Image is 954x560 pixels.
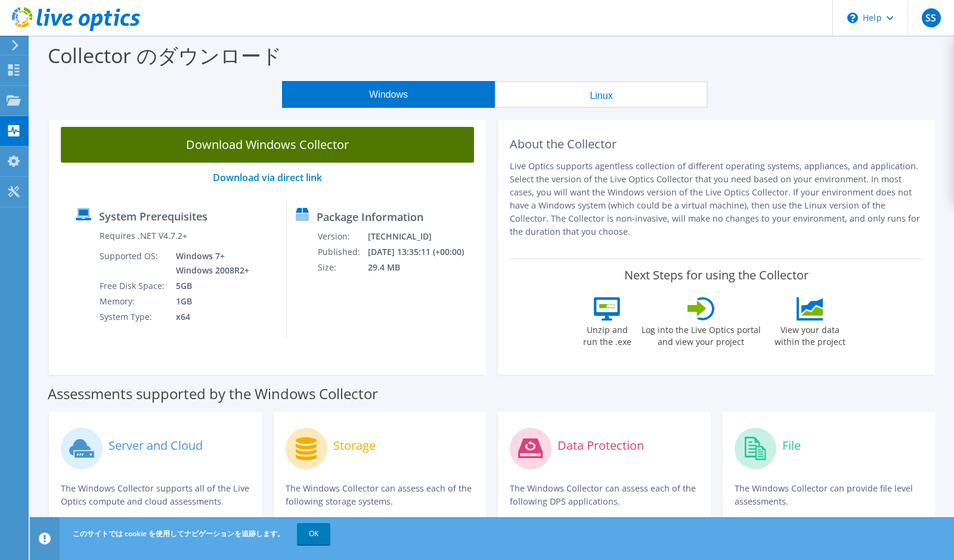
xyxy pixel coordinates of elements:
[557,440,644,452] label: Data Protection
[99,294,167,309] td: Memory:
[510,137,923,151] h2: About the Collector
[317,211,423,223] label: Package Information
[61,482,250,508] p: The Windows Collector supports all of the Live Optics compute and cloud assessments.
[641,321,761,348] label: Log into the Live Optics portal and view your project
[99,210,207,222] label: System Prerequisites
[782,440,801,452] label: File
[73,528,284,539] span: このサイトでは cookie を使用してナビゲーションを追跡します。
[99,278,167,294] td: Free Disk Space:
[167,294,252,309] td: 1GB
[167,248,252,278] td: Windows 7+ Windows 2008R2+
[213,171,322,184] a: Download via direct link
[48,42,282,69] label: Collector のダウンロード
[317,260,367,275] td: Size:
[167,278,252,294] td: 5GB
[495,81,708,108] button: Linux
[847,13,858,23] svg: \n
[922,8,941,27] span: SS
[580,321,635,348] label: Unzip and run the .exe
[367,244,479,260] td: [DATE] 13:35:11 (+00:00)
[297,523,330,545] a: OK
[99,309,167,325] td: System Type:
[735,482,924,508] p: The Windows Collector can provide file level assessments.
[100,230,187,242] label: Requires .NET V4.7.2+
[317,244,367,260] td: Published:
[109,440,203,452] label: Server and Cloud
[48,388,378,400] label: Assessments supported by the Windows Collector
[282,81,495,108] button: Windows
[99,248,167,278] td: Supported OS:
[333,440,376,452] label: Storage
[286,482,475,508] p: The Windows Collector can assess each of the following storage systems.
[61,127,474,163] a: Download Windows Collector
[510,482,699,508] p: The Windows Collector can assess each of the following DPS applications.
[367,229,479,244] td: [TECHNICAL_ID]
[510,160,923,238] p: Live Optics supports agentless collection of different operating systems, appliances, and applica...
[367,260,479,275] td: 29.4 MB
[167,309,252,325] td: x64
[767,321,853,348] label: View your data within the project
[624,268,809,282] label: Next Steps for using the Collector
[317,229,367,244] td: Version:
